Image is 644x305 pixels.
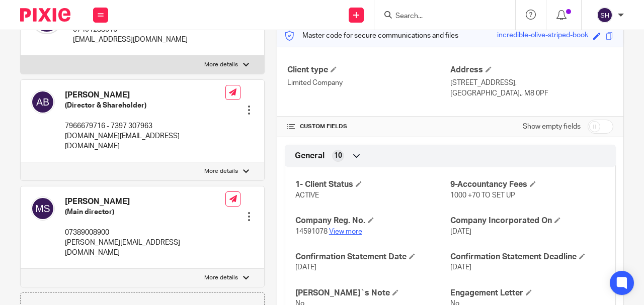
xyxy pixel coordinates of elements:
[295,216,450,226] h4: Company Reg. No.
[31,196,55,221] img: svg%3E
[65,207,225,217] h5: (Main director)
[450,65,613,75] h4: Address
[450,252,605,262] h4: Confirmation Statement Deadline
[450,228,471,235] span: [DATE]
[65,100,225,111] h5: (Director & Shareholder)
[65,121,225,131] p: 7966679716 - 7397 307963
[295,228,328,235] span: 14591078
[65,238,225,258] p: [PERSON_NAME][EMAIL_ADDRESS][DOMAIN_NAME]
[287,65,450,75] h4: Client type
[450,216,605,226] h4: Company Incorporated On
[295,151,325,161] span: General
[497,30,588,42] div: incredible-olive-striped-book
[450,78,613,88] p: [STREET_ADDRESS],
[450,264,471,271] span: [DATE]
[204,274,238,282] p: More details
[65,196,225,207] h4: [PERSON_NAME]
[73,35,188,45] p: [EMAIL_ADDRESS][DOMAIN_NAME]
[65,90,225,100] h4: [PERSON_NAME]
[65,228,225,238] p: 07389008900
[295,179,450,190] h4: 1- Client Status
[20,8,70,22] img: Pixie
[31,90,55,114] img: svg%3E
[204,61,238,69] p: More details
[295,252,450,262] h4: Confirmation Statement Date
[450,179,605,190] h4: 9-Accountancy Fees
[329,228,362,235] a: View more
[295,264,316,271] span: [DATE]
[65,131,225,152] p: [DOMAIN_NAME][EMAIL_ADDRESS][DOMAIN_NAME]
[450,192,515,199] span: 1000 +70 TO SET UP
[450,88,613,98] p: [GEOGRAPHIC_DATA],, M8 0PF
[295,192,319,199] span: ACTIVE
[334,151,342,161] span: 10
[287,78,450,88] p: Limited Company
[204,167,238,175] p: More details
[597,7,613,23] img: svg%3E
[394,12,485,21] input: Search
[295,288,450,298] h4: [PERSON_NAME]`s Note
[523,122,581,132] label: Show empty fields
[287,123,450,131] h4: CUSTOM FIELDS
[450,288,605,298] h4: Engagement Letter
[285,31,458,41] p: Master code for secure communications and files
